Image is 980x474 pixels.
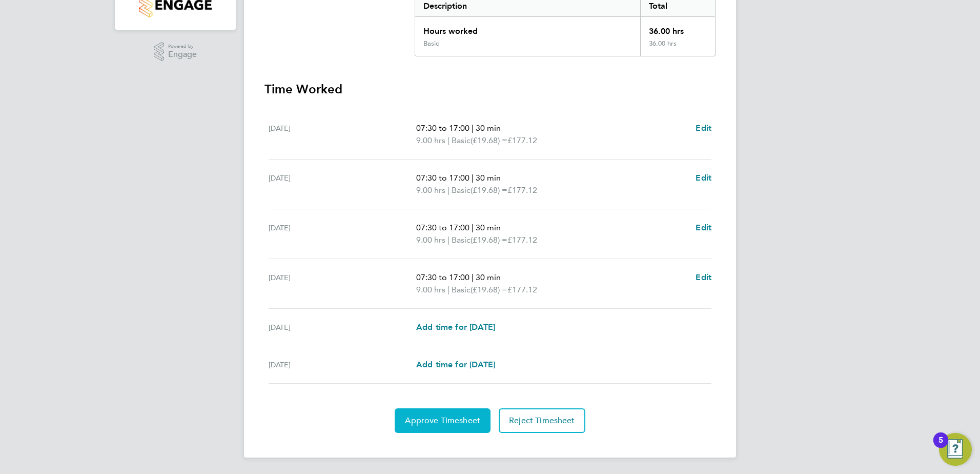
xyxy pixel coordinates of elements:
span: £177.12 [507,135,537,145]
span: 07:30 to 17:00 [416,173,469,183]
span: 30 min [476,223,501,232]
span: Basic [452,284,471,296]
span: 07:30 to 17:00 [416,123,469,133]
span: | [447,135,450,145]
span: Edit [696,272,711,282]
button: Approve Timesheet [395,408,491,433]
span: Basic [452,184,471,196]
span: Powered by [168,42,197,51]
div: Hours worked [415,17,640,39]
span: £177.12 [507,185,537,195]
span: | [447,185,450,195]
a: Add time for [DATE] [416,359,495,371]
span: | [472,223,474,232]
span: 9.00 hrs [416,185,445,195]
span: Add time for [DATE] [416,322,495,332]
span: £177.12 [507,235,537,245]
div: [DATE] [269,122,416,147]
span: 9.00 hrs [416,235,445,245]
span: (£19.68) = [471,285,507,294]
div: 36.00 hrs [640,17,715,39]
span: Edit [696,123,711,133]
span: 30 min [476,272,501,282]
span: (£19.68) = [471,235,507,245]
div: [DATE] [269,271,416,296]
span: Add time for [DATE] [416,360,495,369]
button: Open Resource Center, 5 new notifications [939,433,972,466]
div: [DATE] [269,359,416,371]
a: Edit [696,172,711,184]
a: Edit [696,122,711,134]
span: Basic [452,234,471,246]
a: Powered byEngage [154,42,197,62]
span: Engage [168,50,197,59]
span: 9.00 hrs [416,285,445,294]
span: Approve Timesheet [405,416,480,426]
span: (£19.68) = [471,185,507,195]
span: 07:30 to 17:00 [416,272,469,282]
button: Reject Timesheet [499,408,585,433]
span: 07:30 to 17:00 [416,223,469,232]
span: | [447,285,450,294]
span: 9.00 hrs [416,135,445,145]
div: [DATE] [269,321,416,333]
span: | [447,235,450,245]
div: 36.00 hrs [640,39,715,56]
div: 5 [938,440,943,453]
div: [DATE] [269,172,416,196]
div: Basic [423,39,439,48]
a: Edit [696,271,711,284]
div: [DATE] [269,222,416,246]
span: Edit [696,173,711,183]
span: | [472,123,474,133]
h3: Time Worked [264,81,716,97]
span: Basic [452,134,471,147]
a: Edit [696,222,711,234]
span: Edit [696,223,711,232]
span: 30 min [476,123,501,133]
span: | [472,173,474,183]
span: £177.12 [507,285,537,294]
span: 30 min [476,173,501,183]
a: Add time for [DATE] [416,321,495,333]
span: | [472,272,474,282]
span: (£19.68) = [471,135,507,145]
span: Reject Timesheet [509,416,575,426]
